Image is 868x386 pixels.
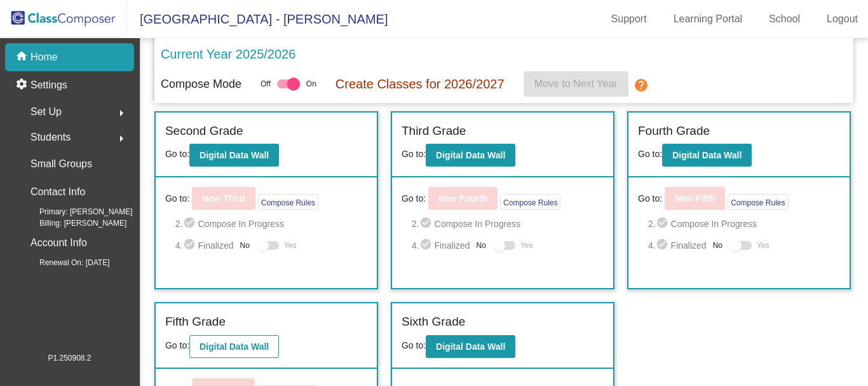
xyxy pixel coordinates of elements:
p: Compose Mode [161,76,241,93]
a: Learning Portal [663,9,753,29]
span: Renewal On: [DATE] [19,257,109,268]
span: Go to: [402,192,426,205]
p: Create Classes for 2026/2027 [336,74,505,93]
mat-icon: check_circle [183,238,198,253]
label: Second Grade [165,122,243,141]
button: Digital Data Wall [189,144,279,167]
a: Logout [817,9,868,29]
mat-icon: home [15,50,31,65]
span: No [240,240,250,251]
span: Go to: [402,340,426,350]
mat-icon: help [634,78,649,93]
button: Digital Data Wall [662,144,752,167]
button: Move to Next Year [524,71,628,97]
span: Off [261,78,271,90]
span: Students [31,128,71,146]
label: Fifth Grade [165,313,226,331]
span: 4. Finalized [648,238,707,253]
label: Sixth Grade [402,313,465,331]
mat-icon: check_circle [419,216,435,231]
b: Digital Data Wall [436,341,505,352]
p: Settings [31,78,67,93]
span: Go to: [165,149,189,159]
span: Go to: [165,340,189,350]
mat-icon: arrow_right [114,106,129,121]
p: Small Groups [31,155,92,173]
a: School [759,9,810,29]
span: Billing: [PERSON_NAME] [19,217,126,229]
span: Go to: [402,149,426,159]
b: Digital Data Wall [436,150,505,160]
p: Account Info [31,234,87,252]
b: New Fourth [438,193,487,203]
button: Compose Rules [728,194,788,210]
span: Yes [757,238,770,253]
span: Yes [284,238,297,253]
span: [GEOGRAPHIC_DATA] - [PERSON_NAME] [127,9,388,29]
span: Go to: [638,149,662,159]
b: Digital Data Wall [200,150,269,160]
a: Support [601,9,657,29]
label: Third Grade [402,122,466,141]
label: Fourth Grade [638,122,710,141]
b: New Third [202,193,245,203]
mat-icon: check_circle [183,216,198,231]
span: Set Up [31,103,62,121]
mat-icon: check_circle [656,216,671,231]
b: Digital Data Wall [672,150,742,160]
button: New Fourth [428,187,498,210]
p: Current Year 2025/2026 [161,45,295,64]
span: Primary: [PERSON_NAME] [19,206,133,217]
span: On [306,78,316,90]
button: New Fifth [665,187,725,210]
b: Digital Data Wall [200,341,269,352]
mat-icon: check_circle [656,238,671,253]
span: No [713,240,722,251]
button: New Third [192,187,255,210]
span: 4. Finalized [175,238,234,253]
mat-icon: check_circle [419,238,435,253]
button: Digital Data Wall [189,335,279,358]
span: 2. Compose In Progress [175,216,367,231]
mat-icon: settings [15,78,31,93]
span: 2. Compose In Progress [648,216,840,231]
span: Go to: [165,192,189,205]
span: 2. Compose In Progress [412,216,604,231]
b: New Fifth [675,193,715,203]
button: Compose Rules [258,194,318,210]
p: Home [31,50,58,65]
button: Digital Data Wall [426,335,515,358]
p: Contact Info [31,183,85,201]
span: Move to Next Year [534,78,618,89]
button: Digital Data Wall [426,144,515,167]
span: Yes [520,238,533,253]
mat-icon: arrow_right [114,131,129,146]
span: No [477,240,486,251]
button: Compose Rules [500,194,560,210]
span: 4. Finalized [412,238,470,253]
span: Go to: [638,192,662,205]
